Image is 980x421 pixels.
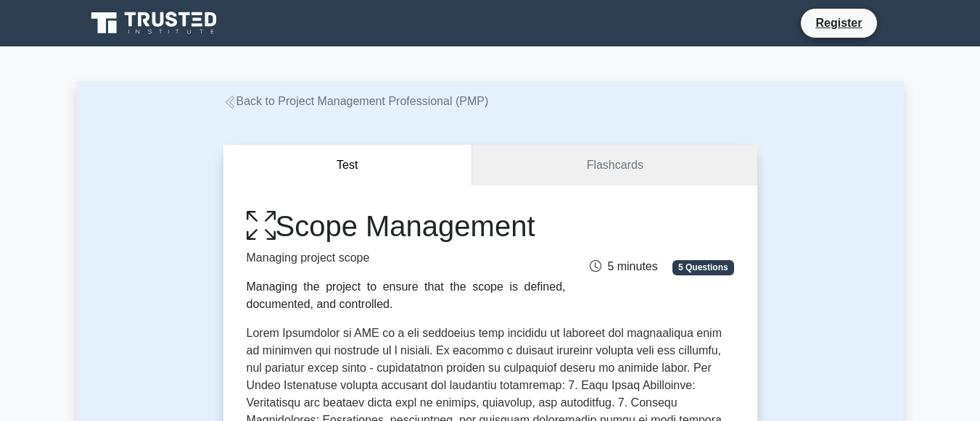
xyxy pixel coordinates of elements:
[247,209,566,243] h1: Scope Management
[472,145,757,186] a: Flashcards
[223,95,489,107] a: Back to Project Management Professional (PMP)
[590,260,657,272] span: 5 minutes
[807,14,870,32] a: Register
[247,249,566,267] p: Managing project scope
[223,145,473,186] button: Test
[247,278,566,313] div: Managing the project to ensure that the scope is defined, documented, and controlled.
[672,260,733,275] span: 5 Questions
